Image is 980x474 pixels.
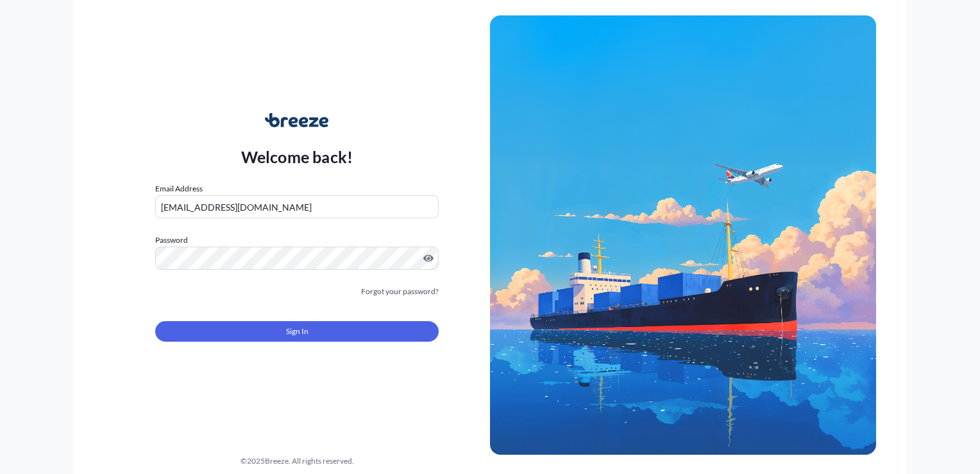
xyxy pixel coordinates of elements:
[155,182,203,195] label: Email Address
[423,253,434,263] button: Show password
[155,195,439,218] input: example@gmail.com
[104,455,490,468] div: © 2025 Breeze. All rights reserved.
[361,285,439,298] a: Forgot your password?
[286,325,308,338] span: Sign In
[155,234,439,247] label: Password
[490,15,876,455] img: Ship illustration
[155,321,439,342] button: Sign In
[241,146,353,167] p: Welcome back!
